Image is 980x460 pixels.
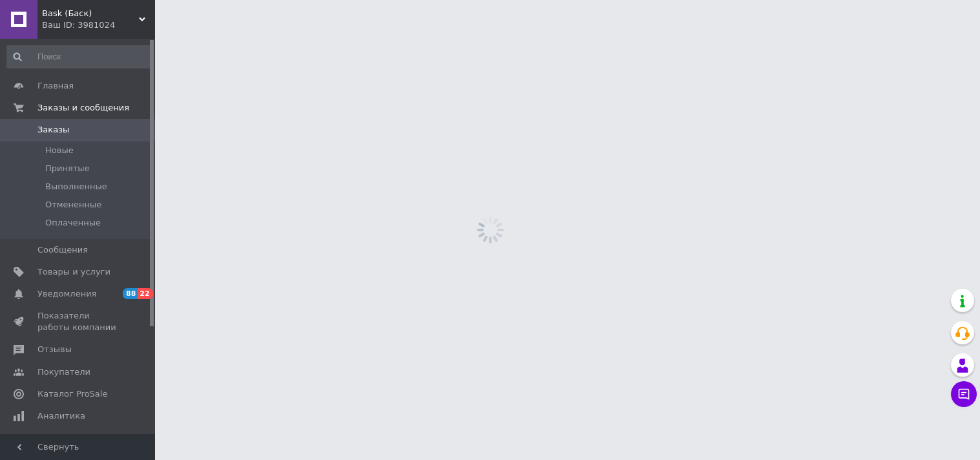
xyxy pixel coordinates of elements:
span: Заказы и сообщения [37,102,129,114]
div: Ваш ID: 3981024 [42,19,155,31]
span: Сообщения [37,244,88,256]
span: Аналитика [37,410,85,422]
span: Новые [45,145,74,156]
span: Товары и услуги [37,266,110,278]
span: 88 [123,288,138,299]
span: Показатели работы компании [37,310,120,333]
button: Чат с покупателем [951,381,977,407]
span: Уведомления [37,288,96,300]
span: Главная [37,80,74,92]
span: Bask (Баск) [42,8,139,19]
span: Принятые [45,163,90,174]
span: Оплаченные [45,217,101,229]
span: Заказы [37,124,69,136]
span: Инструменты вебмастера и SEO [37,432,120,455]
span: 22 [138,288,152,299]
span: Каталог ProSale [37,388,107,400]
input: Поиск [6,45,152,68]
span: Выполненные [45,181,107,193]
span: Отзывы [37,344,72,355]
span: Покупатели [37,366,90,378]
span: Отмененные [45,199,101,211]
